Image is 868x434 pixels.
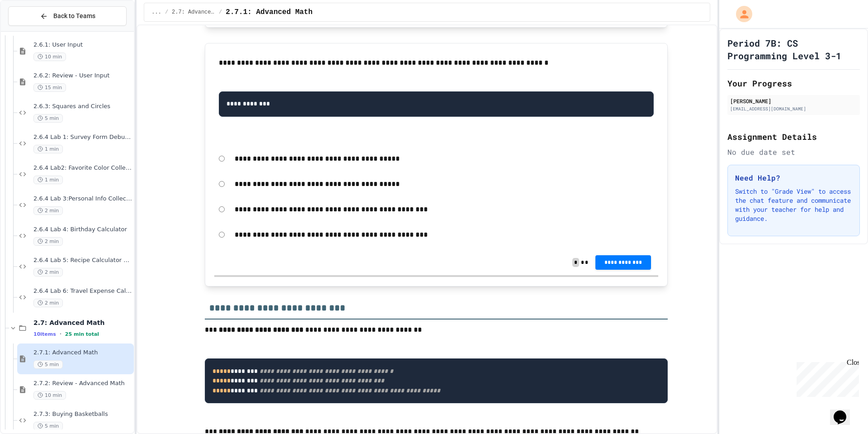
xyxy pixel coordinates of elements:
[727,130,860,143] h2: Assignment Details
[151,9,161,16] span: ...
[33,195,132,203] span: 2.6.4 Lab 3:Personal Info Collector
[727,147,860,157] div: No due date set
[33,410,132,418] span: 2.7.3: Buying Basketballs
[33,176,63,184] span: 1 min
[33,257,132,264] span: 2.6.4 Lab 5: Recipe Calculator Repair
[33,226,132,234] span: 2.6.4 Lab 4: Birthday Calculator
[33,114,63,123] span: 5 min
[33,331,56,337] span: 10 items
[727,77,860,90] h2: Your Progress
[33,237,63,246] span: 2 min
[33,391,66,400] span: 10 min
[33,360,63,369] span: 5 min
[65,331,99,337] span: 25 min total
[226,7,312,18] span: 2.7.1: Advanced Math
[33,268,63,277] span: 2 min
[735,172,852,183] h3: Need Help?
[33,41,132,49] span: 2.6.1: User Input
[33,134,132,141] span: 2.6.4 Lab 1: Survey Form Debugger
[165,9,168,16] span: /
[727,37,860,62] h1: Period 7B: CS Programming Level 3-1
[33,72,132,80] span: 2.6.2: Review - User Input
[735,187,852,223] p: Switch to "Grade View" to access the chat feature and communicate with your teacher for help and ...
[830,398,859,425] iframe: chat widget
[33,349,132,357] span: 2.7.1: Advanced Math
[726,4,755,24] div: My Account
[33,287,132,295] span: 2.6.4 Lab 6: Travel Expense Calculator
[730,97,857,105] div: [PERSON_NAME]
[730,105,857,112] div: [EMAIL_ADDRESS][DOMAIN_NAME]
[60,330,61,338] span: •
[793,358,859,397] iframe: chat widget
[33,103,132,110] span: 2.6.3: Squares and Circles
[33,52,66,61] span: 10 min
[33,145,63,153] span: 1 min
[4,4,62,57] div: Chat with us now!Close
[33,83,66,92] span: 15 min
[33,299,63,307] span: 2 min
[53,11,95,21] span: Back to Teams
[33,380,132,387] span: 2.7.2: Review - Advanced Math
[33,319,132,327] span: 2.7: Advanced Math
[219,9,222,16] span: /
[8,6,127,26] button: Back to Teams
[172,9,215,16] span: 2.7: Advanced Math
[33,164,132,172] span: 2.6.4 Lab2: Favorite Color Collector
[33,422,63,430] span: 5 min
[33,206,63,215] span: 2 min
